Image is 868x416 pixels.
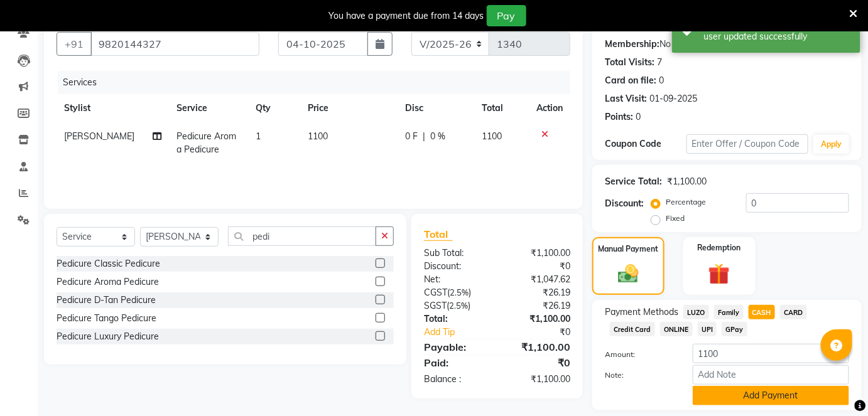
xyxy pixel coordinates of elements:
label: Manual Payment [598,243,658,255]
span: GPay [722,322,747,336]
span: Credit Card [610,322,655,336]
div: ₹1,047.62 [497,273,580,286]
th: Price [300,94,397,122]
div: ₹1,100.00 [497,339,580,355]
span: 1100 [308,131,328,142]
th: Stylist [57,94,170,122]
th: Total [474,94,529,122]
span: Family [714,305,744,319]
div: Coupon Code [605,137,686,151]
div: ₹0 [497,260,580,273]
div: ( ) [415,286,497,299]
span: [PERSON_NAME] [64,131,134,142]
img: _cash.svg [612,262,645,286]
div: Service Total: [605,175,662,188]
div: 0 [659,74,664,87]
div: 01-09-2025 [649,92,697,105]
div: ₹1,100.00 [667,175,707,188]
input: Add Note [693,365,849,385]
span: CARD [780,305,807,319]
button: Add Payment [693,386,849,405]
div: Membership: [605,38,659,51]
div: ( ) [415,299,497,312]
span: | [423,130,425,143]
div: Paid: [415,355,497,370]
span: 2.5% [450,287,469,297]
a: Add Tip [415,326,511,339]
span: 1100 [482,131,502,142]
input: Search by Name/Mobile/Email/Code [90,32,259,56]
div: Sub Total: [415,247,497,260]
div: Net: [415,273,497,286]
div: Last Visit: [605,92,647,105]
div: user updated successfully [703,30,851,43]
span: Payment Methods [605,306,678,319]
div: No Active Membership [605,38,849,51]
label: Percentage [666,196,706,208]
div: Total Visits: [605,56,654,69]
span: UPI [698,322,717,336]
div: Card on file: [605,74,656,87]
div: Discount: [415,260,497,273]
div: You have a payment due from 14 days [329,9,484,23]
div: ₹1,100.00 [497,247,580,260]
span: ONLINE [660,322,693,336]
div: ₹26.19 [497,286,580,299]
label: Note: [595,370,683,381]
input: Search or Scan [228,227,376,246]
span: 2.5% [449,301,468,311]
th: Action [529,94,570,122]
div: Pedicure D-Tan Pedicure [57,294,156,307]
img: _gift.svg [702,261,737,288]
div: Points: [605,110,633,124]
span: 0 F [405,130,418,143]
div: 7 [657,56,662,69]
span: LUZO [683,305,709,319]
div: 0 [636,110,641,124]
div: Pedicure Aroma Pedicure [57,275,159,289]
label: Fixed [666,213,685,224]
div: ₹0 [511,326,580,339]
div: Pedicure Luxury Pedicure [57,330,159,343]
span: SGST [424,300,447,311]
div: Balance : [415,373,497,386]
span: Total [424,228,453,241]
th: Disc [398,94,475,122]
div: ₹1,100.00 [497,312,580,326]
span: Pedicure Aroma Pedicure [177,131,237,155]
div: Pedicure Classic Pedicure [57,257,160,270]
div: Total: [415,312,497,326]
label: Amount: [595,349,683,360]
input: Amount [693,344,849,363]
th: Qty [248,94,300,122]
span: 1 [256,131,261,142]
th: Service [170,94,248,122]
div: ₹0 [497,355,580,370]
div: Payable: [415,339,497,355]
div: ₹26.19 [497,299,580,312]
button: Pay [487,5,526,26]
span: 0 % [430,130,445,143]
button: Apply [813,135,849,154]
div: ₹1,100.00 [497,373,580,386]
button: +91 [57,32,92,56]
label: Redemption [698,242,741,253]
div: Discount: [605,197,644,210]
div: Pedicure Tango Pedicure [57,312,156,325]
input: Enter Offer / Coupon Code [686,134,809,154]
span: CGST [424,287,447,298]
div: Services [58,71,580,94]
span: CASH [749,305,776,319]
